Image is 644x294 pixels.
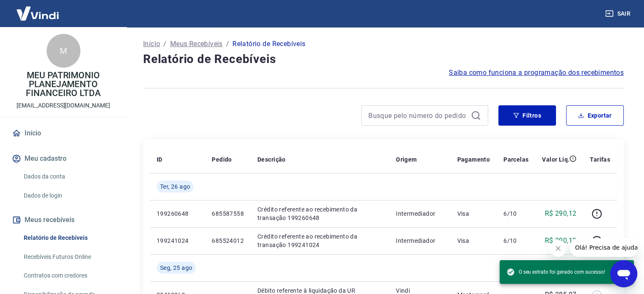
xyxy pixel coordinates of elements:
[232,39,305,49] p: Relatório de Recebíveis
[257,205,382,222] p: Crédito referente ao recebimento da transação 199260648
[160,264,192,272] span: Seg, 25 ago
[566,105,624,126] button: Exportar
[20,168,116,185] a: Dados da conta
[610,260,637,287] iframe: Botão para abrir a janela de mensagens
[396,209,443,218] p: Intermediador
[163,39,166,49] p: /
[20,187,116,204] a: Dados de login
[7,71,120,98] p: MEU PATRIMONIO PLANEJAMENTO FINANCEIRO LTDA
[157,236,198,245] p: 199241024
[10,124,116,143] a: Início
[143,39,160,49] a: Início
[47,34,80,68] div: M
[590,155,610,164] p: Tarifas
[457,155,490,164] p: Pagamento
[449,68,624,78] a: Saiba como funciona a programação dos recebimentos
[542,155,569,164] p: Valor Líq.
[10,211,116,229] button: Meus recebíveis
[10,0,65,26] img: Vindi
[457,209,490,218] p: Visa
[160,182,190,191] span: Ter, 26 ago
[503,236,528,245] p: 6/10
[20,229,116,247] a: Relatório de Recebíveis
[368,109,467,122] input: Busque pelo número do pedido
[143,51,624,68] h4: Relatório de Recebíveis
[10,149,116,168] button: Meu cadastro
[396,155,417,164] p: Origem
[257,232,382,249] p: Crédito referente ao recebimento da transação 199241024
[545,209,577,219] p: R$ 290,12
[20,248,116,266] a: Recebíveis Futuros Online
[503,155,528,164] p: Parcelas
[20,267,116,284] a: Contratos com credores
[212,155,232,164] p: Pedido
[157,155,163,164] p: ID
[257,155,286,164] p: Descrição
[550,240,567,257] iframe: Fechar mensagem
[212,209,244,218] p: 685587558
[5,6,71,13] span: Olá! Precisa de ajuda?
[17,101,110,110] p: [EMAIL_ADDRESS][DOMAIN_NAME]
[570,238,637,257] iframe: Mensagem da empresa
[226,39,229,49] p: /
[498,105,556,126] button: Filtros
[157,209,198,218] p: 199260648
[506,268,605,276] span: O seu extrato foi gerado com sucesso!
[396,236,443,245] p: Intermediador
[603,6,634,22] button: Sair
[503,209,528,218] p: 6/10
[170,39,223,49] a: Meus Recebíveis
[212,236,244,245] p: 685524012
[545,236,577,246] p: R$ 290,12
[457,236,490,245] p: Visa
